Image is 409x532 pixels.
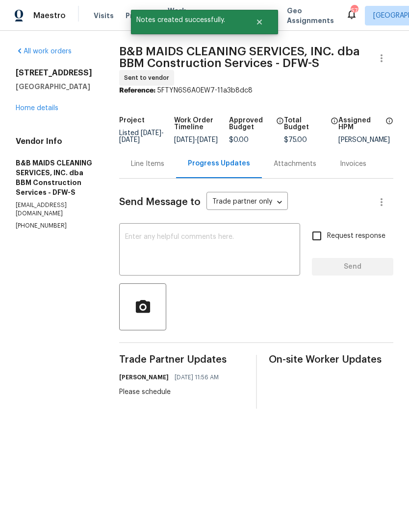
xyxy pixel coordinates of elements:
[16,105,58,112] a: Home details
[16,158,96,197] h5: B&B MAIDS CLEANING SERVICES, INC. dba BBM Construction Services - DFW-S
[119,86,393,95] div: 5FTYN6S6A0EW7-11a3b8dc8
[119,197,201,207] span: Send Message to
[174,137,195,143] span: [DATE]
[340,159,366,169] div: Invoices
[197,137,218,143] span: [DATE]
[119,130,164,143] span: -
[327,231,385,241] span: Request response
[168,6,193,25] span: Work Orders
[126,11,156,21] span: Projects
[229,137,249,143] span: $0.00
[124,73,173,83] span: Sent to vendor
[16,68,96,78] h2: [STREET_ADDRESS]
[338,137,393,143] div: [PERSON_NAME]
[16,137,96,146] h4: Vendor Info
[284,137,307,143] span: $75.00
[94,11,114,21] span: Visits
[131,159,164,169] div: Line Items
[131,10,243,30] span: Notes created successfully.
[331,117,338,137] span: The total cost of line items that have been proposed by Opendoor. This sum includes line items th...
[174,117,229,131] h5: Work Order Timeline
[33,11,66,21] span: Maestro
[351,6,358,16] div: 57
[16,222,96,230] p: [PHONE_NUMBER]
[175,372,219,382] span: [DATE] 11:56 AM
[276,117,284,137] span: The total cost of line items that have been approved by both Opendoor and the Trade Partner. This...
[385,117,393,137] span: The hpm assigned to this work order.
[188,159,250,168] div: Progress Updates
[16,82,96,92] h5: [GEOGRAPHIC_DATA]
[119,117,145,124] h5: Project
[119,355,244,365] span: Trade Partner Updates
[119,87,155,94] b: Reference:
[287,6,334,25] span: Geo Assignments
[141,130,161,137] span: [DATE]
[174,137,218,143] span: -
[16,48,72,55] a: All work orders
[119,372,169,382] h6: [PERSON_NAME]
[269,355,393,365] span: On-site Worker Updates
[243,12,276,32] button: Close
[206,194,288,210] div: Trade partner only
[119,387,225,397] div: Please schedule
[119,130,164,143] span: Listed
[229,117,273,131] h5: Approved Budget
[338,117,383,131] h5: Assigned HPM
[16,201,96,218] p: [EMAIL_ADDRESS][DOMAIN_NAME]
[284,117,328,131] h5: Total Budget
[119,46,360,69] span: B&B MAIDS CLEANING SERVICES, INC. dba BBM Construction Services - DFW-S
[274,159,316,169] div: Attachments
[119,137,140,143] span: [DATE]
